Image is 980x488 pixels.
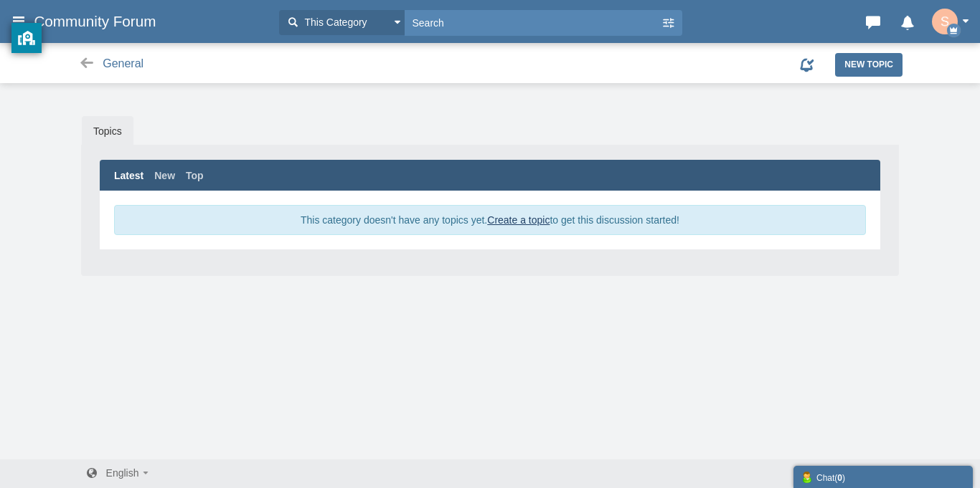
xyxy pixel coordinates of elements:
span: Community Forum [34,13,166,30]
button: This Category [279,10,405,35]
strong: 0 [837,473,842,483]
a: Community Forum [34,9,272,34]
span: New Topic [844,59,893,70]
span: English [106,467,139,479]
a: Topics [82,116,133,146]
span: General [103,57,143,70]
div: Chat [801,469,966,484]
span: This category doesn't have any topics yet. to get this discussion started! [301,214,679,226]
span: ( ) [834,473,845,483]
a: New Topic [835,53,903,76]
button: privacy banner [11,23,42,53]
input: Search [405,10,661,35]
a: Create a topic [487,214,550,226]
span: This Category [301,15,367,30]
a: New [154,168,175,183]
img: 23di2VhnIR6aWPkI6cXmqEFfu5TIK1cB0wvLN2wS1vrmjxZrC2HZZfmROjtT5bCjfwtatDpsH6ukjugfXQFkB2QUjFjdQN1iu... [932,9,958,34]
a: Top [186,168,204,183]
a: Latest [114,168,143,183]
